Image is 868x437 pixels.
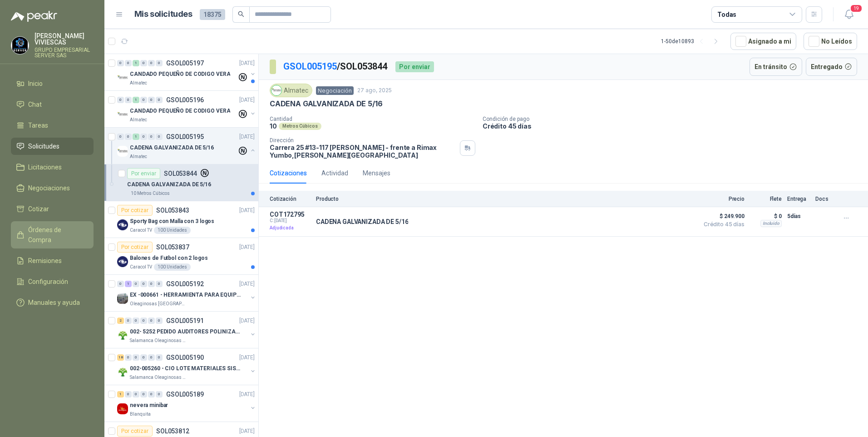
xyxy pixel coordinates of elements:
div: 0 [156,391,163,397]
p: GSOL005191 [166,318,204,324]
div: Metros Cúbicos [279,123,321,130]
p: 27 ago, 2025 [357,86,392,95]
a: Negociación [316,87,354,94]
p: [DATE] [239,390,255,399]
span: Solicitudes [28,141,59,151]
p: nevera minibar [130,401,168,410]
a: Tareas [11,117,94,134]
a: GSOL005195 [283,61,337,72]
a: Remisiones [11,252,94,269]
p: SOL053812 [156,428,189,434]
p: [DATE] [239,280,255,288]
a: 18 0 0 0 0 0 GSOL005190[DATE] Company Logo002-005260 - CIO LOTE MATERIALES SISTEMA HIDRAULICSalam... [117,352,256,381]
button: No Leídos [804,33,857,50]
div: Cotizaciones [270,168,307,178]
span: Inicio [28,79,43,89]
p: Sporty Bag con Malla con 3 logos [130,217,214,226]
p: CANDADO PEQUEÑO DE CODIGO VERA [130,107,230,115]
p: 002- 5252 PEDIDO AUDITORES POLINIZACIÓN [130,328,243,336]
p: CADENA GALVANIZADA DE 5/16 [130,144,214,152]
div: 0 [148,97,155,103]
p: [DATE] [239,317,255,325]
div: Mensajes [363,168,390,178]
div: Por cotizar [117,242,153,253]
div: 0 [140,391,147,397]
a: Por cotizarSOL053843[DATE] Company LogoSporty Bag con Malla con 3 logosCaracol TV100 Unidades [104,201,258,238]
p: GRUPO EMPRESARIAL SERVER SAS [35,47,94,58]
p: Crédito 45 días [483,122,864,130]
img: Logo peakr [11,11,57,22]
div: 0 [125,60,132,66]
div: 0 [125,391,132,397]
div: Por cotizar [117,205,153,216]
span: Tareas [28,120,48,130]
div: Por enviar [395,61,434,72]
span: Configuración [28,277,68,287]
div: 0 [148,354,155,361]
p: GSOL005190 [166,354,204,361]
p: [PERSON_NAME] VIVIESCAS [35,33,94,45]
img: Company Logo [271,85,281,95]
p: [DATE] [239,133,255,141]
div: Actividad [321,168,348,178]
p: Flete [750,196,782,202]
div: 0 [133,281,139,287]
div: 0 [156,97,163,103]
div: 0 [140,97,147,103]
a: 1 0 0 0 0 0 GSOL005189[DATE] Company Logonevera minibarBlanquita [117,389,256,418]
div: 0 [140,134,147,140]
p: SOL053844 [164,170,197,177]
div: 0 [148,281,155,287]
p: Cotización [270,196,311,202]
div: 0 [156,318,163,324]
div: 0 [156,281,163,287]
div: Todas [717,10,736,20]
p: Dirección [270,137,456,144]
div: 0 [148,134,155,140]
img: Company Logo [117,330,128,341]
p: Almatec [130,153,147,160]
a: 0 0 1 0 0 0 GSOL005195[DATE] Company LogoCADENA GALVANIZADA DE 5/16Almatec [117,131,256,160]
div: 18 [117,354,124,361]
p: GSOL005197 [166,60,204,66]
div: 0 [148,391,155,397]
p: [DATE] [239,96,255,104]
p: Salamanca Oleaginosas SAS [130,374,187,381]
img: Company Logo [117,367,128,377]
span: Cotizar [28,204,49,214]
p: / SOL053844 [283,60,388,74]
span: 18375 [200,9,225,20]
button: 19 [841,6,857,23]
p: [DATE] [239,206,255,215]
img: Company Logo [117,109,128,120]
p: Almatec [130,79,147,87]
img: Company Logo [117,293,128,304]
span: Manuales y ayuda [28,298,80,308]
div: 0 [117,60,124,66]
p: [DATE] [239,243,255,252]
div: 1 [133,97,139,103]
div: 10 Metros Cúbicos [127,190,173,197]
p: Carrera 25 #13-117 [PERSON_NAME] - frente a Rimax Yumbo , [PERSON_NAME][GEOGRAPHIC_DATA] [270,144,456,159]
p: Caracol TV [130,263,152,271]
a: Chat [11,96,94,113]
p: Docs [815,196,833,202]
div: 1 - 50 de 10893 [661,34,723,49]
div: 0 [140,318,147,324]
div: 0 [156,354,163,361]
p: Balones de Futbol con 2 logos [130,254,208,263]
p: Cantidad [270,116,475,122]
div: 1 [117,391,124,397]
p: Entrega [787,196,810,202]
div: 0 [117,134,124,140]
p: $ 0 [750,211,782,222]
img: Company Logo [117,256,128,267]
p: Condición de pago [483,116,864,122]
p: Blanquita [130,411,151,418]
p: [DATE] [239,353,255,362]
span: Negociaciones [28,183,70,193]
div: 100 Unidades [154,227,191,234]
p: Adjudicada [270,223,311,233]
p: GSOL005196 [166,97,204,103]
a: Configuración [11,273,94,290]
